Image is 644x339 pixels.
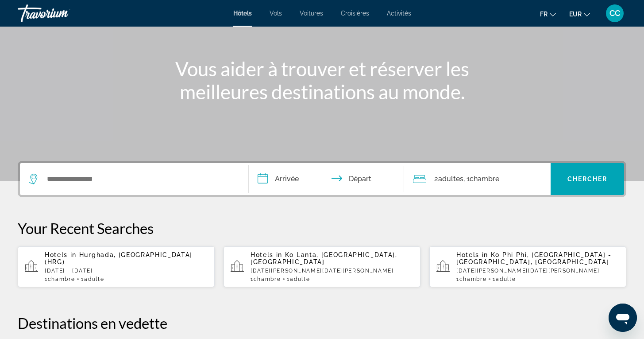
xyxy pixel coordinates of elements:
span: Chambre [48,276,75,282]
a: Hôtels [233,10,252,17]
a: Activités [387,10,411,17]
a: Vols [270,10,282,17]
span: 2 [434,173,463,185]
span: EUR [569,11,582,18]
button: Chercher [551,163,624,195]
span: 1 [287,276,310,282]
p: [DATE][PERSON_NAME][DATE][PERSON_NAME] [251,268,413,274]
span: 1 [456,276,486,282]
span: Hotels in [251,251,282,258]
iframe: Bouton de lancement de la fenêtre de messagerie [609,304,637,332]
span: 1 [45,276,75,282]
span: Chercher [567,175,608,183]
a: Croisières [341,10,369,17]
span: Ko Lanta, [GEOGRAPHIC_DATA], [GEOGRAPHIC_DATA] [251,251,397,265]
p: Your Recent Searches [18,219,626,237]
button: Check in and out dates [249,163,404,195]
div: Search widget [20,163,624,195]
span: Hurghada, [GEOGRAPHIC_DATA] (HRG) [45,251,193,265]
span: Chambre [459,276,487,282]
span: Adultes [438,175,463,183]
span: Ko Phi Phi, [GEOGRAPHIC_DATA] - [GEOGRAPHIC_DATA], [GEOGRAPHIC_DATA] [456,251,612,265]
span: Hotels in [45,251,77,258]
h2: Destinations en vedette [18,314,626,332]
p: [DATE][PERSON_NAME][DATE][PERSON_NAME] [456,268,619,274]
p: [DATE] - [DATE] [45,268,208,274]
span: fr [540,11,548,18]
span: 1 [81,276,104,282]
button: Travelers: 2 adults, 0 children [404,163,551,195]
span: 1 [493,276,516,282]
button: Change language [540,8,556,20]
button: Change currency [569,8,590,20]
button: Hotels in Hurghada, [GEOGRAPHIC_DATA] (HRG)[DATE] - [DATE]1Chambre1Adulte [18,246,215,288]
button: Hotels in Ko Phi Phi, [GEOGRAPHIC_DATA] - [GEOGRAPHIC_DATA], [GEOGRAPHIC_DATA][DATE][PERSON_NAME]... [429,246,626,288]
span: CC [609,9,620,18]
span: Hotels in [456,251,488,258]
h1: Vous aider à trouver et réserver les meilleures destinations au monde. [156,57,488,103]
button: User Menu [603,4,626,23]
span: Chambre [254,276,281,282]
a: Travorium [18,2,106,25]
span: Chambre [470,175,499,183]
span: , 1 [463,173,499,185]
span: Adulte [496,276,516,282]
a: Voitures [300,10,323,17]
span: Adulte [84,276,104,282]
span: Adulte [290,276,310,282]
button: Hotels in Ko Lanta, [GEOGRAPHIC_DATA], [GEOGRAPHIC_DATA][DATE][PERSON_NAME][DATE][PERSON_NAME]1Ch... [224,246,420,288]
span: 1 [251,276,281,282]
